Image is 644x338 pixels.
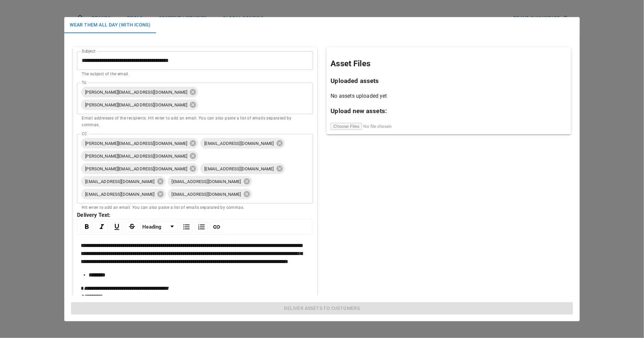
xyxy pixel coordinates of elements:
[168,178,245,185] span: [EMAIL_ADDRESS][DOMAIN_NAME]
[331,106,567,116] h3: Upload new assets:
[81,190,158,198] span: [EMAIL_ADDRESS][DOMAIN_NAME]
[140,222,178,232] div: rdw-dropdown
[81,242,310,317] div: rdw-editor
[81,101,191,109] span: [PERSON_NAME][EMAIL_ADDRESS][DOMAIN_NAME]
[80,222,93,232] div: Bold
[77,219,313,235] div: rdw-toolbar
[82,48,95,54] label: Subject
[77,212,111,218] strong: Delivery Text:
[81,176,165,187] div: [EMAIL_ADDRESS][DOMAIN_NAME]
[168,190,245,198] span: [EMAIL_ADDRESS][DOMAIN_NAME]
[81,140,191,147] span: [PERSON_NAME][EMAIL_ADDRESS][DOMAIN_NAME]
[168,189,252,199] div: [EMAIL_ADDRESS][DOMAIN_NAME]
[82,71,308,78] p: The subject of the email.
[195,222,208,232] div: Ordered
[81,178,158,185] span: [EMAIL_ADDRESS][DOMAIN_NAME]
[141,222,177,232] a: Block Type
[82,115,308,129] p: Email addresses of the recipients. Hit enter to add an email. You can also paste a list of emails...
[77,219,313,322] div: rdw-wrapper
[139,222,179,232] div: rdw-block-control
[331,92,567,100] p: No assets uploaded yet
[81,138,198,149] div: [PERSON_NAME][EMAIL_ADDRESS][DOMAIN_NAME]
[81,87,198,97] div: [PERSON_NAME][EMAIL_ADDRESS][DOMAIN_NAME]
[81,99,198,110] div: [PERSON_NAME][EMAIL_ADDRESS][DOMAIN_NAME]
[82,80,86,85] label: To
[200,138,285,149] div: [EMAIL_ADDRESS][DOMAIN_NAME]
[200,165,278,173] span: [EMAIL_ADDRESS][DOMAIN_NAME]
[95,222,108,232] div: Italic
[64,17,156,33] button: Wear Them All Day (with icons)
[200,140,278,147] span: [EMAIL_ADDRESS][DOMAIN_NAME]
[180,222,193,232] div: Unordered
[179,222,209,232] div: rdw-list-control
[82,131,87,137] label: CC
[81,163,198,174] div: [PERSON_NAME][EMAIL_ADDRESS][DOMAIN_NAME]
[81,189,165,199] div: [EMAIL_ADDRESS][DOMAIN_NAME]
[210,222,223,232] div: Link
[331,76,567,86] h3: Uploaded assets
[126,222,138,232] div: Strikethrough
[111,222,123,232] div: Underline
[82,204,308,211] p: Hit enter to add an email. You can also paste a list of emails separated by commas.
[81,165,191,173] span: [PERSON_NAME][EMAIL_ADDRESS][DOMAIN_NAME]
[209,222,224,232] div: rdw-link-control
[81,151,198,161] div: [PERSON_NAME][EMAIL_ADDRESS][DOMAIN_NAME]
[200,163,285,174] div: [EMAIL_ADDRESS][DOMAIN_NAME]
[81,152,191,160] span: [PERSON_NAME][EMAIL_ADDRESS][DOMAIN_NAME]
[81,88,191,96] span: [PERSON_NAME][EMAIL_ADDRESS][DOMAIN_NAME]
[331,58,567,70] h2: Asset Files
[79,222,139,232] div: rdw-inline-control
[168,176,252,187] div: [EMAIL_ADDRESS][DOMAIN_NAME]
